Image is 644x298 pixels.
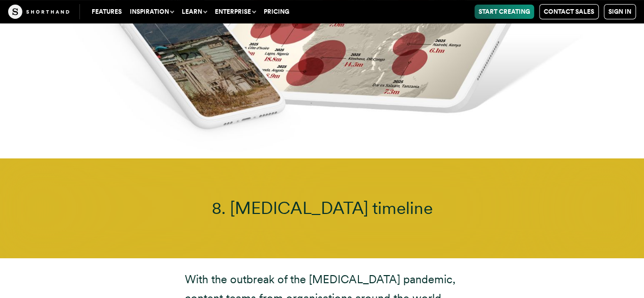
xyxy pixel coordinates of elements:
span: 8. [MEDICAL_DATA] timeline [211,198,432,218]
button: Learn [178,5,211,19]
button: Inspiration [126,5,178,19]
a: Sign in [604,4,636,19]
img: The Craft [8,5,69,19]
a: Contact Sales [539,4,599,19]
a: Features [88,5,126,19]
a: Pricing [260,5,293,19]
button: Enterprise [211,5,260,19]
a: Start Creating [474,5,534,19]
